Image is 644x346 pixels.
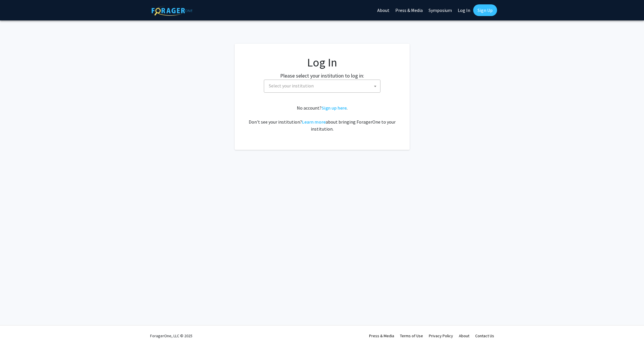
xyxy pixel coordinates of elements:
[150,326,192,346] div: ForagerOne, LLC © 2025
[269,83,314,89] span: Select your institution
[473,4,497,16] a: Sign Up
[459,333,469,338] a: About
[246,55,398,69] h1: Log In
[322,105,347,111] a: Sign up here
[152,6,192,16] img: ForagerOne Logo
[280,72,364,80] label: Please select your institution to log in:
[302,119,326,125] a: Learn more about bringing ForagerOne to your institution
[475,333,494,338] a: Contact Us
[246,104,398,132] div: No account? . Don't see your institution? about bringing ForagerOne to your institution.
[264,80,380,93] span: Select your institution
[266,80,380,92] span: Select your institution
[429,333,453,338] a: Privacy Policy
[369,333,394,338] a: Press & Media
[400,333,423,338] a: Terms of Use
